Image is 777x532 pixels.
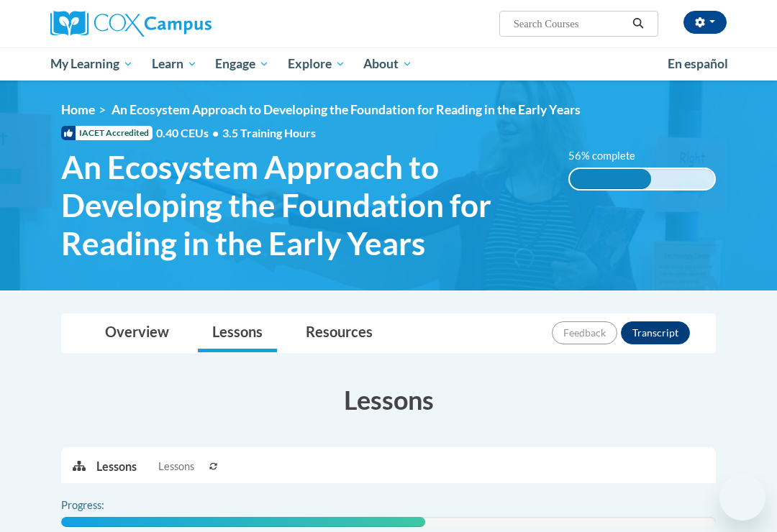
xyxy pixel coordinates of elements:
a: Lessons [198,314,277,352]
h3: Lessons [61,382,716,418]
a: Cox Campus [50,11,261,37]
a: Learn [142,47,206,81]
span: Lessons [158,459,194,474]
button: Account Settings [683,11,727,34]
a: En español [658,49,737,79]
p: Lessons [96,459,137,474]
div: Main menu [40,47,737,81]
iframe: Button to launch messaging window [719,474,765,520]
button: Search [627,15,649,32]
button: Transcript [621,321,690,344]
span: Learn [152,55,197,73]
div: 56% complete [570,169,651,189]
span: An Ecosystem Approach to Developing the Foundation for Reading in the Early Years [61,148,547,262]
span: IACET Accredited [61,126,153,140]
a: Engage [206,47,278,81]
img: Cox Campus [50,11,212,37]
span: My Learning [50,55,133,73]
a: Home [61,102,95,117]
label: Progress: [61,497,144,513]
span: Explore [288,55,345,73]
a: About [355,47,422,81]
a: Overview [91,314,183,352]
a: Resources [291,314,387,352]
span: • [212,126,219,139]
label: 56% complete [568,148,651,164]
a: Explore [278,47,355,81]
span: Engage [215,55,269,73]
span: About [363,55,412,73]
span: 3.5 Training Hours [222,126,316,139]
span: En español [668,56,728,71]
a: My Learning [41,47,142,81]
span: 0.40 CEUs [156,125,222,141]
input: Search Courses [512,15,627,32]
button: Feedback [552,321,617,344]
span: An Ecosystem Approach to Developing the Foundation for Reading in the Early Years [112,102,581,117]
